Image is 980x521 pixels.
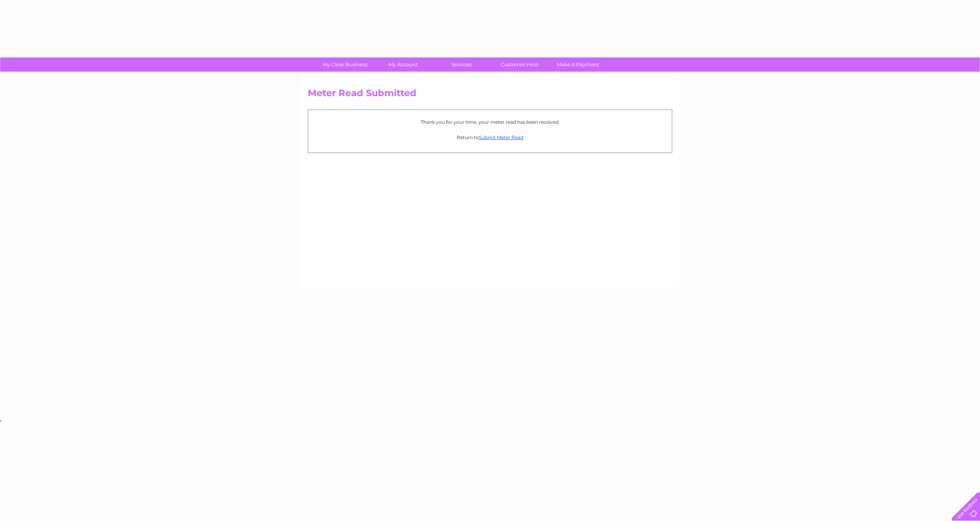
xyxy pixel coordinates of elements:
h2: Meter Read Submitted [308,88,672,102]
p: Return to [312,134,668,141]
a: My Account [372,57,435,72]
a: Customer Help [488,57,551,72]
p: Thank you for your time, your meter read has been received. [312,118,668,126]
a: Services [430,57,493,72]
a: My Clear Business [314,57,377,72]
a: Make A Payment [546,57,609,72]
a: Submit Meter Read [479,134,523,140]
